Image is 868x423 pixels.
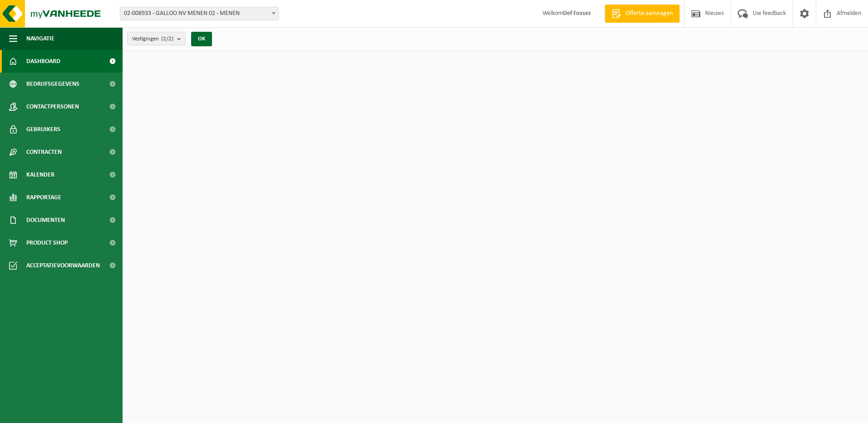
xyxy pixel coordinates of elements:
[191,32,212,46] button: OK
[26,186,61,209] span: Rapportage
[26,141,62,163] span: Contracten
[26,209,65,231] span: Documenten
[127,32,186,45] button: Vestigingen(2/2)
[26,118,60,141] span: Gebruikers
[26,27,54,50] span: Navigatie
[623,9,675,18] span: Offerte aanvragen
[26,163,54,186] span: Kalender
[26,73,79,95] span: Bedrijfsgegevens
[120,7,278,20] span: 02-008933 - GALLOO NV MENEN 02 - MENEN
[605,5,680,23] a: Offerte aanvragen
[26,254,100,277] span: Acceptatievoorwaarden
[563,10,591,17] strong: Def Fossez
[161,36,173,42] count: (2/2)
[26,231,68,254] span: Product Shop
[26,95,79,118] span: Contactpersonen
[120,7,279,20] span: 02-008933 - GALLOO NV MENEN 02 - MENEN
[132,32,173,46] span: Vestigingen
[26,50,60,73] span: Dashboard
